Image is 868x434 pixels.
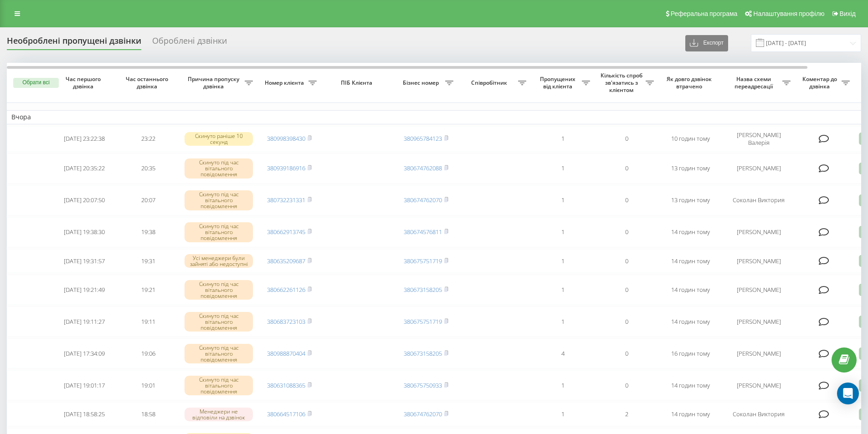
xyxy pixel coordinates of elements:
[13,78,59,88] button: Обрати всі
[462,79,518,87] span: Співробітник
[722,249,795,273] td: [PERSON_NAME]
[595,153,658,184] td: 0
[52,217,116,247] td: [DATE] 19:38:30
[267,164,305,172] a: 380939186916
[404,317,442,326] a: 380675751719
[658,249,722,273] td: 14 годин тому
[404,286,442,294] a: 380673158205
[531,402,595,426] td: 1
[722,338,795,368] td: [PERSON_NAME]
[60,76,109,90] span: Час першого дзвінка
[531,370,595,400] td: 1
[531,185,595,215] td: 1
[722,126,795,152] td: [PERSON_NAME] Валерія
[116,306,180,337] td: 19:11
[185,408,253,421] div: Менеджери не відповіли на дзвінок
[531,153,595,184] td: 1
[52,126,116,152] td: [DATE] 23:22:38
[185,376,253,396] div: Скинуто під час вітального повідомлення
[116,402,180,426] td: 18:58
[404,134,442,143] a: 380965784123
[722,306,795,337] td: [PERSON_NAME]
[658,402,722,426] td: 14 годин тому
[595,249,658,273] td: 0
[267,286,305,294] a: 380662261126
[267,317,305,326] a: 380683723103
[753,10,824,17] span: Налаштування профілю
[658,217,722,247] td: 14 годин тому
[185,190,253,210] div: Скинуто під час вітального повідомлення
[722,402,795,426] td: Соколан Виктория
[722,275,795,305] td: [PERSON_NAME]
[404,381,442,389] a: 380675750933
[267,257,305,265] a: 380635209687
[116,217,180,247] td: 19:38
[404,410,442,418] a: 380674762070
[267,381,305,389] a: 380631088365
[185,222,253,242] div: Скинуто під час вітального повідомлення
[404,196,442,204] a: 380674762070
[722,185,795,215] td: Соколан Виктория
[116,126,180,152] td: 23:22
[52,185,116,215] td: [DATE] 20:07:50
[185,132,253,146] div: Скинуто раніше 10 секунд
[595,217,658,247] td: 0
[531,217,595,247] td: 1
[404,164,442,172] a: 380674762088
[404,257,442,265] a: 380675751719
[116,153,180,184] td: 20:35
[52,370,116,400] td: [DATE] 19:01:17
[595,338,658,368] td: 0
[185,158,253,179] div: Скинуто під час вітального повідомлення
[404,349,442,357] a: 380673158205
[329,79,386,87] span: ПІБ Клієнта
[658,338,722,368] td: 16 годин тому
[116,185,180,215] td: 20:07
[595,275,658,305] td: 0
[267,228,305,236] a: 380662913745
[7,36,141,50] div: Необроблені пропущені дзвінки
[531,126,595,152] td: 1
[116,338,180,368] td: 19:06
[52,153,116,184] td: [DATE] 20:35:22
[671,10,738,17] span: Реферальна програма
[404,228,442,236] a: 380674576811
[267,196,305,204] a: 380732231331
[595,306,658,337] td: 0
[595,126,658,152] td: 0
[840,10,856,17] span: Вихід
[123,76,173,90] span: Час останнього дзвінка
[267,410,305,418] a: 380664517106
[531,306,595,337] td: 1
[52,306,116,337] td: [DATE] 19:11:27
[262,79,308,87] span: Номер клієнта
[685,35,728,51] button: Експорт
[399,79,445,87] span: Бізнес номер
[722,370,795,400] td: [PERSON_NAME]
[116,275,180,305] td: 19:21
[267,349,305,357] a: 380988870404
[116,370,180,400] td: 19:01
[666,76,715,90] span: Як довго дзвінок втрачено
[185,76,245,90] span: Причина пропуску дзвінка
[531,249,595,273] td: 1
[595,402,658,426] td: 2
[658,185,722,215] td: 13 годин тому
[267,134,305,143] a: 380998398430
[535,76,582,90] span: Пропущених від клієнта
[722,153,795,184] td: [PERSON_NAME]
[727,76,782,90] span: Назва схеми переадресації
[722,217,795,247] td: [PERSON_NAME]
[658,370,722,400] td: 14 годин тому
[800,76,842,90] span: Коментар до дзвінка
[599,72,646,93] span: Кількість спроб зв'язатись з клієнтом
[116,249,180,273] td: 19:31
[658,275,722,305] td: 14 годин тому
[52,249,116,273] td: [DATE] 19:31:57
[185,312,253,332] div: Скинуто під час вітального повідомлення
[185,254,253,268] div: Усі менеджери були зайняті або недоступні
[531,275,595,305] td: 1
[837,383,859,404] div: Open Intercom Messenger
[185,344,253,364] div: Скинуто під час вітального повідомлення
[185,280,253,300] div: Скинуто під час вітального повідомлення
